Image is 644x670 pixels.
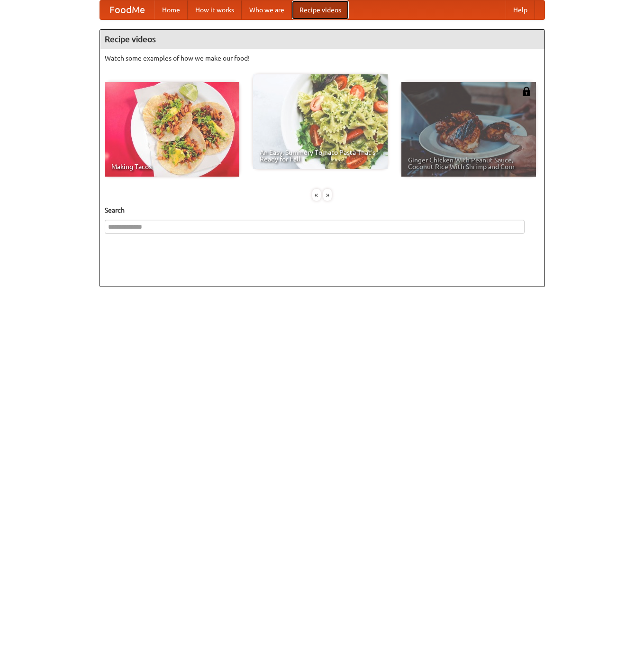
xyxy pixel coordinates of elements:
img: 483408.png [522,87,531,96]
a: Who we are [242,0,292,19]
p: Watch some examples of how we make our food! [105,54,540,63]
h4: Recipe videos [100,30,544,49]
h5: Search [105,205,540,215]
span: An Easy, Summery Tomato Pasta That's Ready for Fall [260,149,381,162]
a: Home [154,0,188,19]
div: » [323,189,332,201]
a: How it works [188,0,242,19]
a: Making Tacos [105,82,239,177]
a: Recipe videos [292,0,349,19]
a: Help [506,0,535,19]
a: FoodMe [100,0,154,19]
div: « [312,189,321,201]
a: An Easy, Summery Tomato Pasta That's Ready for Fall [253,74,388,169]
span: Making Tacos [111,163,233,170]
